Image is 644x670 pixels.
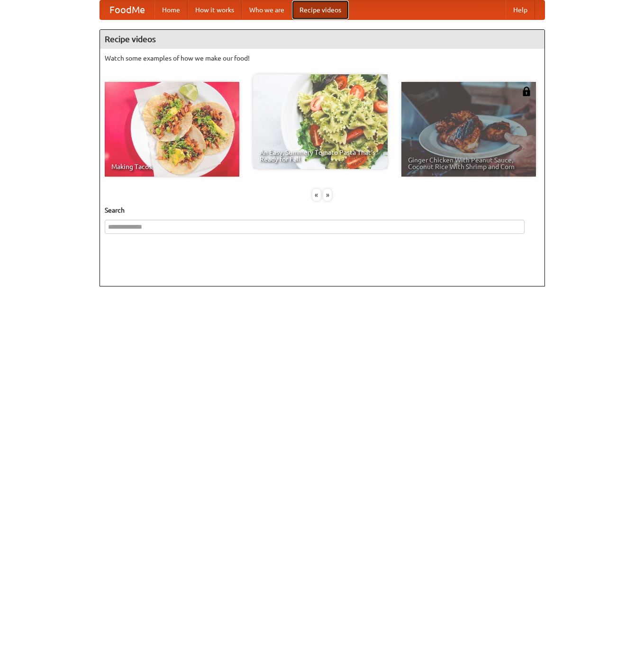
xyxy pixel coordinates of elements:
h4: Recipe videos [100,30,544,49]
a: Help [506,0,535,19]
a: An Easy, Summery Tomato Pasta That's Ready for Fall [253,74,388,169]
p: Watch some examples of how we make our food! [105,54,540,63]
a: FoodMe [100,0,154,19]
div: » [323,189,332,201]
a: Who we are [242,0,292,19]
a: Making Tacos [105,82,239,177]
a: How it works [188,0,242,19]
img: 483408.png [522,87,531,96]
div: « [312,189,321,201]
span: Making Tacos [111,163,233,170]
a: Recipe videos [292,0,349,19]
h5: Search [105,205,540,215]
a: Home [154,0,188,19]
span: An Easy, Summery Tomato Pasta That's Ready for Fall [260,149,381,162]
